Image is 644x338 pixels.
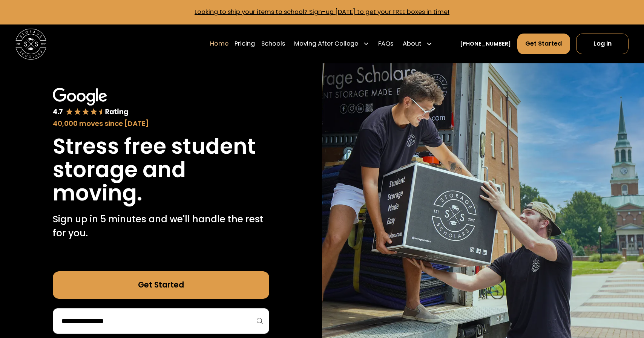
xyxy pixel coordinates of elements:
h1: Stress free student storage and moving. [53,135,269,205]
div: About [400,33,435,55]
img: Storage Scholars main logo [15,29,46,60]
a: Looking to ship your items to school? Sign-up [DATE] to get your FREE boxes in time! [195,8,449,16]
a: Get Started [517,34,570,54]
a: Pricing [235,33,255,55]
a: Log In [576,34,629,54]
img: Google 4.7 star rating [53,88,129,117]
a: Get Started [53,271,269,299]
a: FAQs [378,33,393,55]
div: Moving After College [294,39,358,49]
div: Moving After College [291,33,372,55]
a: [PHONE_NUMBER] [460,40,511,48]
p: Sign up in 5 minutes and we'll handle the rest for you. [53,213,269,240]
a: Home [210,33,228,55]
div: 40,000 moves since [DATE] [53,118,269,129]
a: Schools [261,33,285,55]
div: About [403,39,422,49]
